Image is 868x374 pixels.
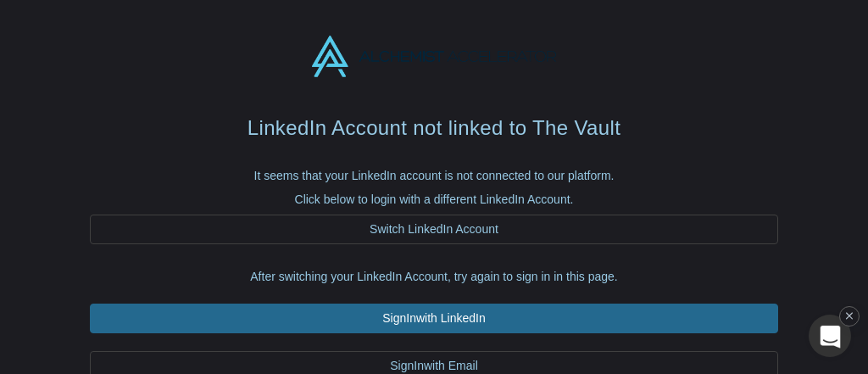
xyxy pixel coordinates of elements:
p: After switching your LinkedIn Account, try again to sign in in this page. [90,268,778,286]
p: It seems that your LinkedIn account is not connected to our platform. [90,167,778,185]
p: Click below to login with a different LinkedIn Account. [90,191,778,209]
a: Switch LinkedIn Account [90,215,778,244]
a: SignInwith LinkedIn [90,304,778,333]
img: Alchemist Accelerator Logo [312,36,556,77]
h1: LinkedIn Account not linked to The Vault [90,113,778,143]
